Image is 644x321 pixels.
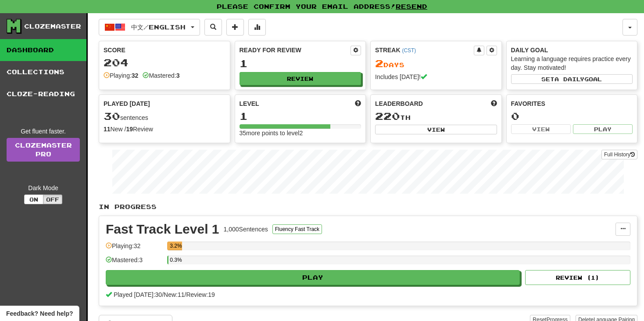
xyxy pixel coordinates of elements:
[511,99,633,108] div: Favorites
[355,99,361,108] span: Score more points to level up
[240,72,361,85] button: Review
[511,124,571,134] button: View
[104,71,138,80] div: Playing:
[491,99,497,108] span: This week in points, UTC
[164,291,184,298] span: New: 11
[43,195,62,204] button: Off
[106,270,520,285] button: Play
[132,72,139,79] strong: 32
[104,57,225,68] div: 204
[106,223,219,236] div: Fast Track Level 1
[7,127,80,136] div: Get fluent faster.
[99,19,200,36] button: 中文/English
[106,256,163,270] div: Mastered: 3
[185,291,186,298] span: /
[555,76,584,82] span: a daily
[24,195,43,204] button: On
[375,58,497,69] div: Day s
[226,19,244,36] button: Add sentence to collection
[104,111,225,122] div: sentences
[186,291,215,298] span: Review: 19
[375,110,400,122] span: 220
[114,291,162,298] span: Played [DATE]: 30
[375,99,423,108] span: Leaderboard
[240,111,361,122] div: 1
[511,74,633,84] button: Seta dailygoal
[396,3,427,10] a: Resend
[162,291,164,298] span: /
[104,99,150,108] span: Played [DATE]
[248,19,266,36] button: More stats
[402,47,416,54] a: (CST)
[511,111,633,122] div: 0
[375,125,497,134] button: View
[375,57,383,69] span: 2
[204,19,222,36] button: Search sentences
[104,126,111,133] strong: 11
[176,72,180,79] strong: 3
[375,111,497,122] div: th
[6,309,73,318] span: Open feedback widget
[143,71,179,80] div: Mastered:
[104,110,120,122] span: 30
[511,46,633,54] div: Daily Goal
[240,58,361,69] div: 1
[601,150,637,159] button: Full History
[99,202,637,211] p: In Progress
[375,72,497,81] div: Includes [DATE]!
[511,54,633,72] div: Learning a language requires practice every day. Stay motivated!
[573,124,633,134] button: Play
[272,224,322,234] button: Fluency Fast Track
[104,46,225,54] div: Score
[126,126,133,133] strong: 19
[7,138,80,162] a: ClozemasterPro
[375,46,474,54] div: Streak
[106,242,163,256] div: Playing: 32
[240,129,361,137] div: 35 more points to level 2
[240,99,259,108] span: Level
[170,242,182,250] div: 3.2%
[7,184,80,192] div: Dark Mode
[525,270,630,285] button: Review (1)
[240,46,351,54] div: Ready for Review
[24,22,81,31] div: Clozemaster
[224,225,268,234] div: 1,000 Sentences
[131,23,186,31] span: 中文 / English
[104,125,225,133] div: New / Review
